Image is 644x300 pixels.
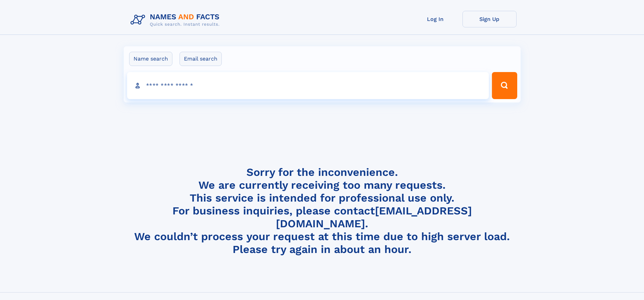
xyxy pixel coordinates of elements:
[408,11,462,27] a: Log In
[128,11,225,29] img: Logo Names and Facts
[129,52,172,66] label: Name search
[492,72,517,99] button: Search Button
[276,204,472,230] a: [EMAIL_ADDRESS][DOMAIN_NAME]
[128,166,517,256] h4: Sorry for the inconvenience. We are currently receiving too many requests. This service is intend...
[180,52,222,66] label: Email search
[462,11,517,27] a: Sign Up
[127,72,489,99] input: search input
